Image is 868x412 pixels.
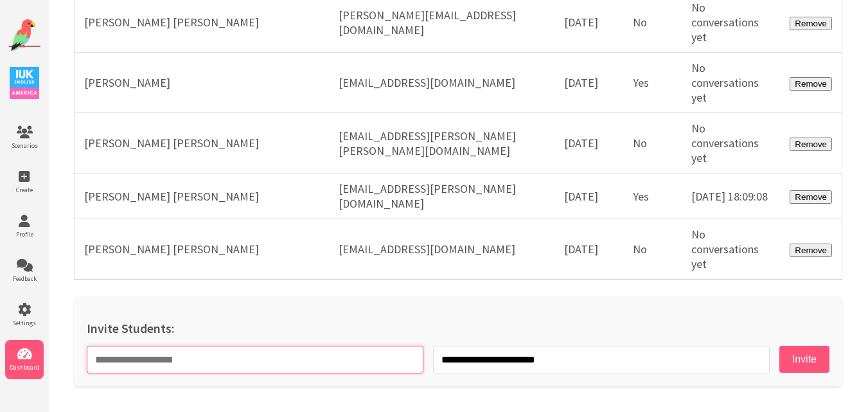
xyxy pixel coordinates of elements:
td: [DATE] 18:09:08 [682,174,780,219]
td: [DATE] [554,174,623,219]
td: [EMAIL_ADDRESS][DOMAIN_NAME] [329,53,554,113]
button: Remove [790,77,832,91]
td: [DATE] [554,219,623,280]
td: No conversations yet [682,113,780,174]
td: No [623,113,682,174]
td: No [623,219,682,280]
td: Yes [623,174,682,219]
td: No conversations yet [682,219,780,280]
td: [PERSON_NAME] [75,53,330,113]
button: Remove [790,190,832,204]
td: Yes [623,53,682,113]
td: [DATE] [554,53,623,113]
img: Website Logo [8,19,40,51]
img: IUK Logo [10,67,39,99]
span: Settings [5,319,44,327]
button: Invite [779,346,829,373]
button: Remove [790,138,832,151]
h2: Invite Students: [87,320,829,336]
span: Feedback [5,274,44,283]
span: Dashboard [5,363,44,372]
td: [DATE] [554,113,623,174]
span: Profile [5,230,44,238]
td: [EMAIL_ADDRESS][PERSON_NAME][DOMAIN_NAME] [329,174,554,219]
td: [PERSON_NAME] [PERSON_NAME] [75,174,330,219]
span: Scenarios [5,141,44,150]
button: Remove [790,17,832,30]
button: Remove [790,244,832,257]
td: [EMAIL_ADDRESS][DOMAIN_NAME] [329,219,554,280]
span: Create [5,186,44,194]
td: [PERSON_NAME] [PERSON_NAME] [75,219,330,280]
td: No conversations yet [682,53,780,113]
td: [EMAIL_ADDRESS][PERSON_NAME][PERSON_NAME][DOMAIN_NAME] [329,113,554,174]
td: [PERSON_NAME] [PERSON_NAME] [75,113,330,174]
